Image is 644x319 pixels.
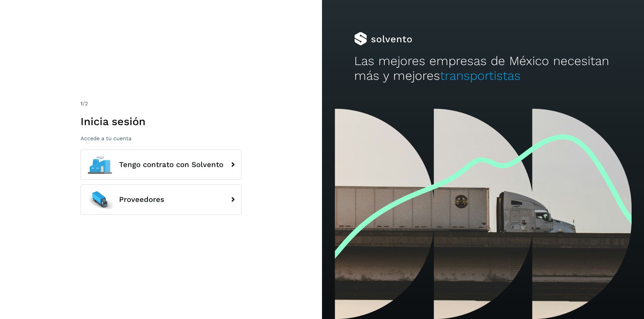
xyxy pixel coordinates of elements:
p: Accede a tu cuenta [80,135,241,142]
button: Proveedores [80,184,241,215]
h2: Las mejores empresas de México necesitan más y mejores [354,54,612,84]
h1: Inicia sesión [80,115,241,128]
div: /2 [80,100,241,108]
span: Tengo contrato con Solvento [119,161,223,169]
button: Tengo contrato con Solvento [80,150,241,180]
span: 1 [80,100,83,107]
span: Proveedores [119,196,164,204]
span: transportistas [440,68,521,83]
